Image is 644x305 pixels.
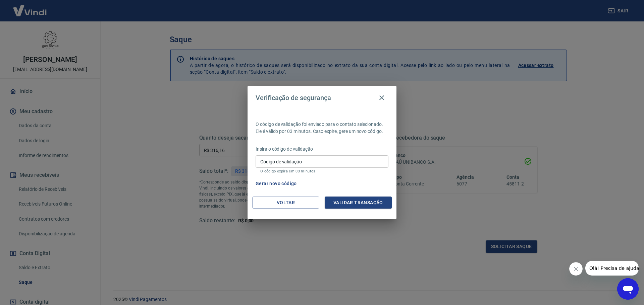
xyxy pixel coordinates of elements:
p: Insira o código de validação [256,146,388,153]
iframe: Mensagem da empresa [585,261,639,276]
h4: Verificação de segurança [256,94,331,102]
iframe: Botão para abrir a janela de mensagens [617,278,639,300]
p: O código expira em 03 minutos. [260,169,384,173]
button: Voltar [252,197,319,209]
p: O código de validação foi enviado para o contato selecionado. Ele é válido por 03 minutos. Caso e... [256,121,388,135]
button: Gerar novo código [253,177,300,190]
iframe: Fechar mensagem [569,262,583,276]
button: Validar transação [325,197,392,209]
span: Olá! Precisa de ajuda? [4,5,56,10]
